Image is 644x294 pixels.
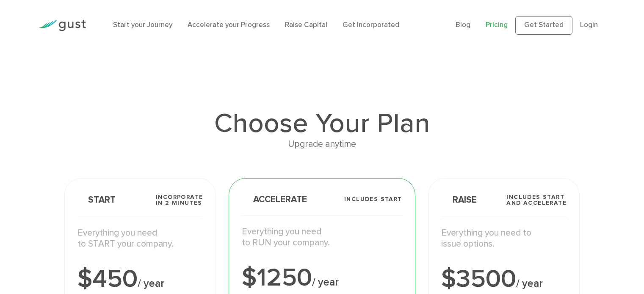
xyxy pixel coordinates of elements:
p: Everything you need to issue options. [441,228,567,250]
span: / year [312,276,339,289]
span: / year [516,277,543,290]
span: / year [138,277,164,290]
span: Includes START [344,196,402,202]
span: Start [77,195,116,204]
span: Includes START and ACCELERATE [506,194,567,206]
a: Start your Journey [113,21,172,29]
div: Upgrade anytime [64,137,580,151]
a: Blog [456,21,470,29]
span: Incorporate in 2 Minutes [156,194,203,206]
a: Get Incorporated [343,21,399,29]
a: Accelerate your Progress [188,21,270,29]
a: Pricing [486,21,508,29]
div: $1250 [242,265,402,291]
p: Everything you need to START your company. [77,228,203,250]
div: $450 [77,267,203,292]
span: Accelerate [242,195,307,204]
h1: Choose Your Plan [64,110,580,137]
a: Login [580,21,598,29]
a: Get Started [515,16,572,35]
img: Gust Logo [39,20,86,31]
span: Raise [441,195,477,204]
p: Everything you need to RUN your company. [242,226,402,249]
a: Raise Capital [285,21,327,29]
div: $3500 [441,267,567,292]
